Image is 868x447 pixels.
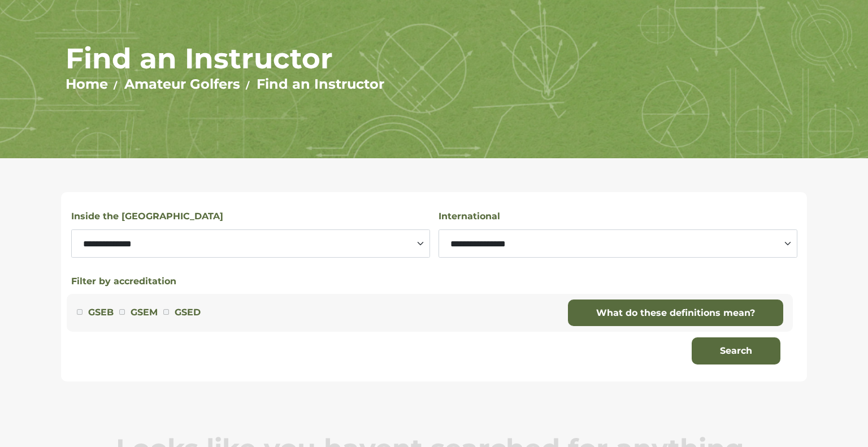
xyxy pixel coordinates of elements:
[71,229,430,258] select: Select a state
[88,305,114,320] label: GSEB
[71,209,223,224] label: Inside the [GEOGRAPHIC_DATA]
[175,305,201,320] label: GSED
[692,337,780,364] button: Search
[439,209,500,224] label: International
[66,41,803,76] h1: Find an Instructor
[131,305,158,320] label: GSEM
[124,76,240,92] a: Amateur Golfers
[257,76,384,92] a: Find an Instructor
[71,275,176,288] button: Filter by accreditation
[568,300,783,327] a: What do these definitions mean?
[439,229,797,258] select: Select a country
[66,76,108,92] a: Home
